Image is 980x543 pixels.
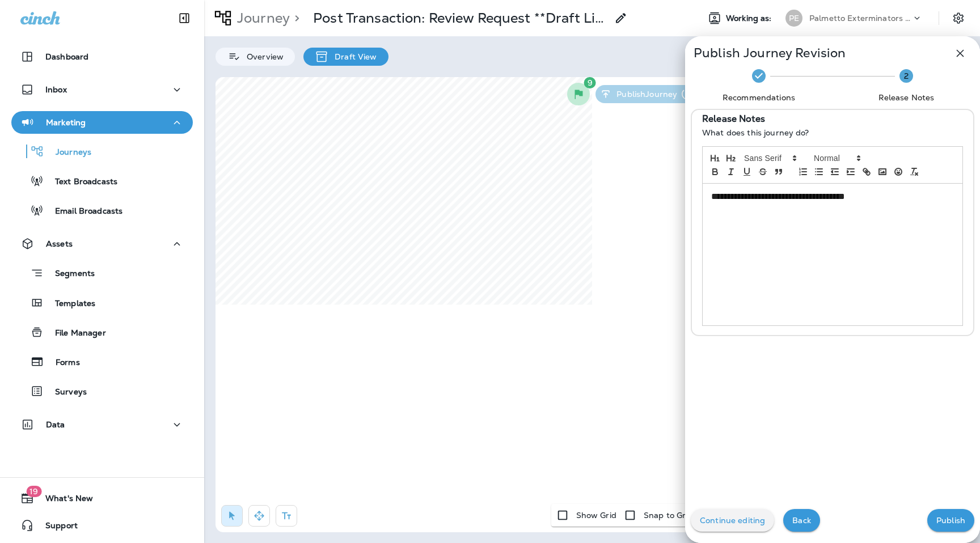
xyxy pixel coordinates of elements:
button: Back [783,509,820,532]
button: Continue editing [691,509,774,532]
p: Publish Journey Revision [694,49,846,58]
p: Release Notes [702,114,765,124]
span: Release Notes [837,92,975,103]
p: Continue editing [700,516,765,525]
p: What does this journey do? [702,128,963,137]
p: Publish [936,516,965,525]
text: 2 [904,71,909,81]
p: Back [792,516,811,525]
button: Publish [927,509,974,532]
span: Recommendations [690,92,828,103]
